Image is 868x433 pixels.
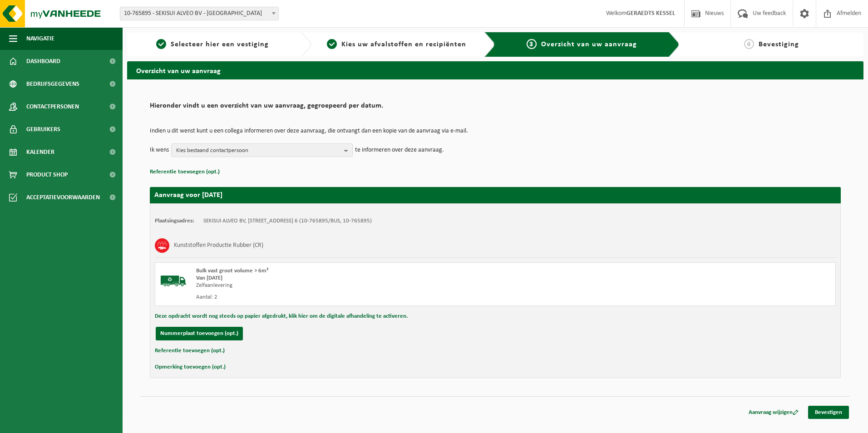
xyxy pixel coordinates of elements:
[26,95,79,118] span: Contactpersonen
[176,144,340,157] span: Kies bestaand contactpersoon
[155,310,408,322] button: Deze opdracht wordt nog steeds op papier afgedrukt, klik hier om de digitale afhandeling te activ...
[174,238,263,253] h3: Kunststoffen Productie Rubber (CR)
[132,39,293,50] a: 1Selecteer hier een vestiging
[155,361,226,373] button: Opmerking toevoegen (opt.)
[127,61,863,79] h2: Overzicht van uw aanvraag
[120,7,278,20] span: 10-765895 - SEKISUI ALVEO BV - roermond
[155,218,194,224] strong: Plaatsingsadres:
[26,163,68,186] span: Product Shop
[26,73,79,95] span: Bedrijfsgegevens
[527,39,537,49] span: 3
[341,41,466,48] span: Kies uw afvalstoffen en recipiënten
[808,406,849,419] a: Bevestigen
[196,282,532,289] div: Zelfaanlevering
[26,27,54,50] span: Navigatie
[316,39,478,50] a: 2Kies uw afvalstoffen en recipiënten
[541,41,637,48] span: Overzicht van uw aanvraag
[26,141,54,163] span: Kalender
[355,143,444,157] p: te informeren over deze aanvraag.
[155,345,225,357] button: Referentie toevoegen (opt.)
[150,128,841,134] p: Indien u dit wenst kunt u een collega informeren over deze aanvraag, die ontvangt dan een kopie v...
[156,39,166,49] span: 1
[160,267,187,295] img: BL-SO-LV.png
[742,406,805,419] a: Aanvraag wijzigen
[171,41,269,48] span: Selecteer hier een vestiging
[156,327,243,340] button: Nummerplaat toevoegen (opt.)
[150,143,169,157] p: Ik wens
[203,217,372,225] td: SEKISUI ALVEO BV, [STREET_ADDRESS] 6 (10-765895/BUS, 10-765895)
[171,143,353,157] button: Kies bestaand contactpersoon
[26,186,100,209] span: Acceptatievoorwaarden
[26,50,60,73] span: Dashboard
[150,102,841,114] h2: Hieronder vindt u een overzicht van uw aanvraag, gegroepeerd per datum.
[196,294,532,301] div: Aantal: 2
[26,118,60,141] span: Gebruikers
[327,39,337,49] span: 2
[759,41,799,48] span: Bevestiging
[626,10,675,17] strong: GERAEDTS KESSEL
[120,7,279,20] span: 10-765895 - SEKISUI ALVEO BV - roermond
[744,39,754,49] span: 4
[154,192,222,199] strong: Aanvraag voor [DATE]
[150,166,220,178] button: Referentie toevoegen (opt.)
[196,268,268,274] span: Bulk vast groot volume > 6m³
[196,275,222,281] strong: Van [DATE]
